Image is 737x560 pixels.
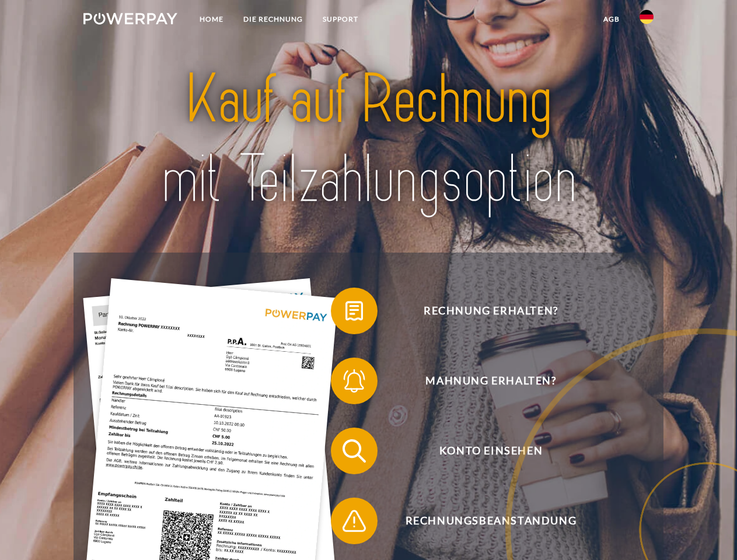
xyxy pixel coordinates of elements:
a: SUPPORT [313,9,368,30]
span: Mahnung erhalten? [348,358,634,404]
button: Mahnung erhalten? [331,358,634,404]
span: Konto einsehen [348,428,634,474]
img: qb_warning.svg [340,506,369,535]
img: de [640,10,654,24]
button: Konto einsehen [331,428,634,474]
button: Rechnungsbeanstandung [331,498,634,544]
span: Rechnungsbeanstandung [348,498,634,544]
img: qb_bill.svg [340,296,369,325]
img: title-powerpay_de.svg [111,56,626,223]
a: agb [593,9,630,30]
img: qb_bell.svg [340,366,369,395]
a: Home [190,9,233,30]
a: DIE RECHNUNG [233,9,313,30]
img: qb_search.svg [340,436,369,466]
button: Rechnung erhalten? [331,288,634,334]
span: Rechnung erhalten? [348,288,634,334]
img: logo-powerpay-white.svg [83,13,177,24]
